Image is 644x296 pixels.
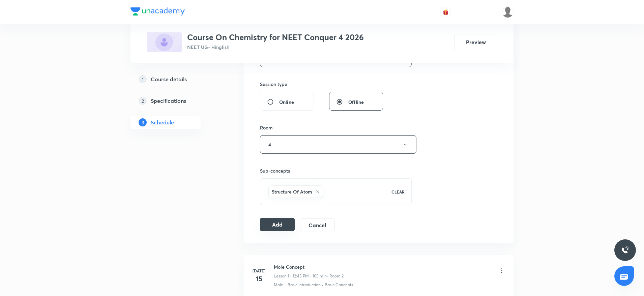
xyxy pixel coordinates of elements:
p: 3 [139,118,147,126]
a: 2Specifications [130,94,222,108]
p: 1 [139,75,147,83]
a: Company Logo [130,7,185,17]
p: CLEAR [391,189,405,195]
img: avatar [443,9,449,15]
h6: Mole Concept [274,263,344,270]
img: Shivank [502,6,514,18]
p: • Room 2 [327,273,344,279]
span: Offline [348,98,364,106]
button: Preview [454,34,497,50]
h3: Course On Chemistry for NEET Conquer 4 2026 [187,32,364,42]
button: 4 [260,135,416,154]
h6: Room [260,124,273,131]
h6: Sub-concepts [260,167,412,174]
img: 48EFD40A-D0B6-4139-A8C8-838BDED30FF9_plus.png [147,32,182,52]
p: 2 [139,97,147,105]
button: Cancel [300,218,335,232]
h6: Structure Of Atom [272,188,312,195]
span: Online [279,98,294,106]
img: Company Logo [130,7,185,16]
p: Mole – Basic Introduction [274,282,321,288]
h5: Specifications [151,97,186,105]
div: · [322,282,323,288]
img: ttu [621,246,629,254]
p: Lesson 1 • 12:45 PM • 105 min [274,273,327,279]
button: avatar [440,7,451,18]
p: NEET UG • Hinglish [187,43,364,51]
h5: Schedule [151,118,174,126]
p: Basic Concepts [325,282,353,288]
button: Add [260,218,295,231]
h4: 15 [252,274,266,284]
a: 1Course details [130,72,222,86]
h6: Session type [260,81,287,88]
h6: [DATE] [252,268,266,274]
h5: Course details [151,75,187,83]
